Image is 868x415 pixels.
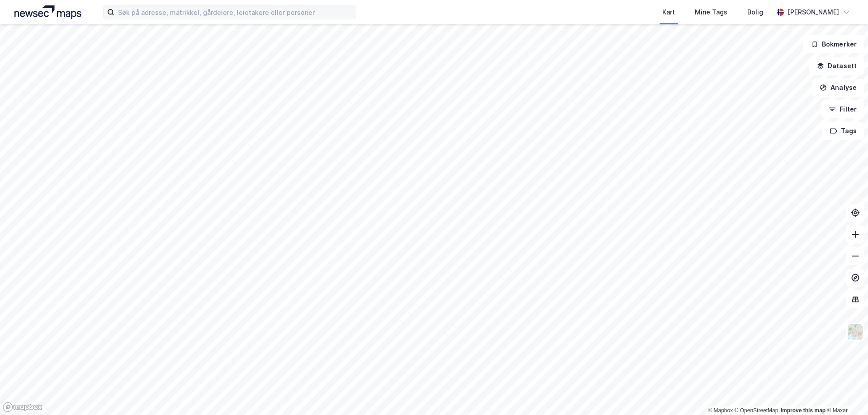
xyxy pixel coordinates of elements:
button: Filter [821,100,864,118]
iframe: Chat Widget [823,372,868,415]
a: Improve this map [781,407,826,414]
img: logo.a4113a55bc3d86da70a041830d287a7e.svg [14,5,81,19]
a: Mapbox homepage [3,402,42,412]
div: Kart [662,7,675,18]
button: Bokmerker [803,35,864,53]
button: Analyse [812,79,864,97]
button: Tags [822,122,864,140]
img: Z [847,323,864,340]
div: Mine Tags [695,7,727,18]
button: Datasett [809,57,864,75]
a: OpenStreetMap [735,407,778,414]
div: Bolig [747,7,763,18]
input: Søk på adresse, matrikkel, gårdeiere, leietakere eller personer [114,5,356,19]
div: [PERSON_NAME] [788,7,839,18]
a: Mapbox [708,407,733,414]
div: Kontrollprogram for chat [823,372,868,415]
